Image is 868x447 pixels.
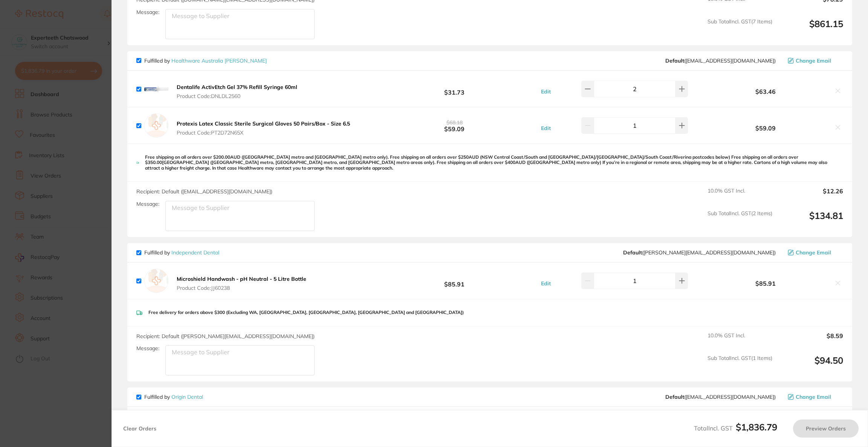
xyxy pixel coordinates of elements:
span: Product Code: JJ60238 [177,285,306,291]
output: $134.81 [778,210,843,231]
p: Free shipping on all orders over $200.00AUD ([GEOGRAPHIC_DATA] metro and [GEOGRAPHIC_DATA] metro ... [145,155,843,171]
output: $12.26 [778,188,843,204]
p: Fulfilled by [144,394,203,400]
output: $861.15 [778,18,843,39]
button: Edit [539,280,553,287]
img: OXhpOTZ0ZA [144,77,168,101]
span: info@healthwareaustralia.com.au [665,58,776,64]
label: Message: [136,345,159,352]
b: Default [665,57,684,64]
img: empty.jpg [144,269,168,293]
p: Fulfilled by [144,58,267,64]
span: info@origindental.com.au [665,394,776,400]
label: Message: [136,9,159,15]
b: Dentalife ActivEtch Gel 37% Refill Syringe 60ml [177,84,297,90]
b: $59.09 [702,125,830,132]
span: Change Email [796,58,831,64]
button: Dentalife ActivEtch Gel 37% Refill Syringe 60ml Product Code:DNLDL2560 [174,84,300,100]
output: $94.50 [778,355,843,376]
b: $63.46 [702,88,830,95]
button: Change Email [785,57,843,64]
b: Microshield Handwash - pH Neutral - 5 Litre Bottle [177,276,306,282]
span: $68.18 [446,119,463,126]
b: $85.91 [384,274,525,288]
span: Product Code: DNLDL2560 [177,93,297,99]
b: Default [665,393,684,400]
span: 10.0 % GST Incl. [708,188,772,204]
span: lisa@independentdental.com.au [623,250,776,256]
a: Independent Dental [171,249,219,256]
b: $31.73 [384,82,525,96]
b: Protexis Latex Classic Sterile Surgical Gloves 50 Pairs/Box - Size 6.5 [177,120,350,127]
span: Recipient: Default ( [EMAIL_ADDRESS][DOMAIN_NAME] ) [136,188,272,195]
span: Sub Total Incl. GST ( 7 Items) [708,18,772,39]
b: $85.91 [702,280,830,287]
button: Preview Orders [793,419,859,438]
span: Sub Total Incl. GST ( 1 Items) [708,355,772,376]
label: Message: [136,201,159,207]
p: Free delivery for orders above $300 (Excluding WA, [GEOGRAPHIC_DATA], [GEOGRAPHIC_DATA], [GEOGRAP... [148,310,464,315]
button: Edit [539,125,553,132]
span: Change Email [796,250,831,256]
a: Healthware Australia [PERSON_NAME] [171,57,267,64]
span: Recipient: Default ( [PERSON_NAME][EMAIL_ADDRESS][DOMAIN_NAME] ) [136,333,315,340]
span: 10.0 % GST Incl. [708,332,772,349]
p: Fulfilled by [144,250,219,256]
a: Origin Dental [171,393,203,400]
button: Microshield Handwash - pH Neutral - 5 Litre Bottle Product Code:JJ60238 [174,276,309,291]
span: Change Email [796,394,831,400]
button: Clear Orders [121,419,159,438]
b: $59.09 [384,119,525,133]
span: Sub Total Incl. GST ( 2 Items) [708,210,772,231]
button: Change Email [785,249,843,256]
button: Edit [539,88,553,95]
output: $8.59 [778,332,843,349]
button: Protexis Latex Classic Sterile Surgical Gloves 50 Pairs/Box - Size 6.5 Product Code:PT2D72N65X [174,120,352,136]
span: Product Code: PT2D72N65X [177,130,350,136]
b: Default [623,249,642,256]
button: Change Email [785,393,843,400]
b: $1,836.79 [736,421,777,433]
span: Total Incl. GST [694,424,777,432]
img: empty.jpg [144,113,168,138]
